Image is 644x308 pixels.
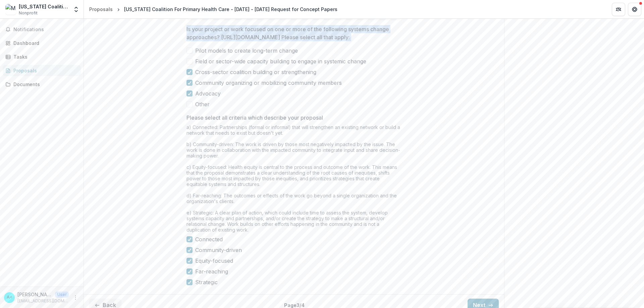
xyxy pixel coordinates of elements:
a: Tasks [3,51,81,62]
span: Field or sector-wide capacity building to engage in systemic change [195,57,366,65]
div: [US_STATE] Coalition For Primary Health Care [19,3,69,10]
p: User [55,292,69,298]
div: Dashboard [13,40,75,47]
div: Amanda Keilholz <akeilholz@mo-pca.org> [7,295,12,300]
div: Proposals [89,6,113,13]
span: Connected [195,235,223,243]
button: Notifications [3,24,81,35]
div: Documents [13,81,75,88]
a: Proposals [3,65,81,76]
p: [PERSON_NAME] <[EMAIL_ADDRESS][DOMAIN_NAME]> [17,291,52,298]
span: Pilot models to create long-term change [195,47,298,55]
p: Is your project or work focused on one or more of the following systems change approaches? [URL][... [186,25,397,41]
p: Please select all criteria which describe your proposal [186,114,323,122]
button: Partners [612,3,625,16]
span: Nonprofit [19,10,38,16]
span: Far-reaching [195,267,228,275]
button: More [71,294,79,302]
button: Open entity switcher [71,3,81,16]
span: Equity-focused [195,257,233,265]
div: a) Connected: Partnerships (formal or informal) that will strengthen an existing network or build... [186,124,401,235]
img: Missouri Coalition For Primary Health Care [5,4,16,15]
div: [US_STATE] Coalition For Primary Health Care - [DATE] - [DATE] Request for Concept Papers [124,6,337,13]
p: [EMAIL_ADDRESS][DOMAIN_NAME] [17,298,69,304]
a: Documents [3,79,81,90]
a: Dashboard [3,38,81,49]
span: Community organizing or mobilizing community members [195,79,342,87]
span: Community-driven [195,246,242,254]
nav: breadcrumb [87,4,340,14]
span: Notifications [13,27,78,33]
span: Advocacy [195,89,221,98]
span: Other [195,100,210,108]
a: Proposals [87,4,115,14]
span: Strategic [195,278,218,286]
div: Proposals [13,67,75,74]
button: Get Help [628,3,641,16]
span: Cross-sector coalition building or strengthening [195,68,316,76]
div: Tasks [13,53,75,60]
